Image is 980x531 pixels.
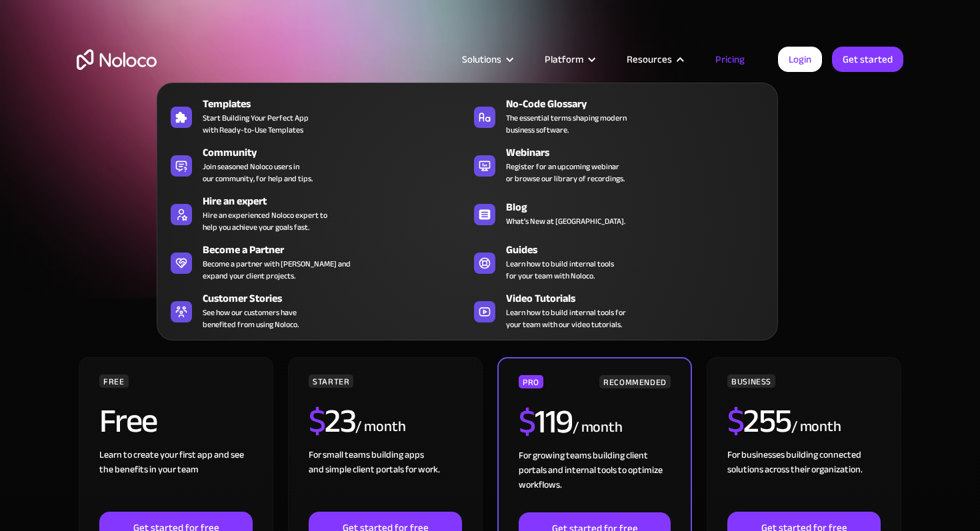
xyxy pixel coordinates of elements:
[506,258,614,282] span: Learn how to build internal tools for your team with Noloco.
[467,142,771,187] a: WebinarsRegister for an upcoming webinaror browse our library of recordings.
[203,112,309,136] span: Start Building Your Perfect App with Ready-to-Use Templates
[519,375,543,388] div: PRO
[506,306,626,330] span: Learn how to build internal tools for your team with our video tutorials.
[519,448,671,512] div: For growing teams building client portals and internal tools to optimize workflows.
[445,51,528,68] div: Solutions
[791,416,841,438] div: / month
[506,96,777,112] div: No-Code Glossary
[467,191,771,236] a: BlogWhat's New at [GEOGRAPHIC_DATA].
[164,288,467,333] a: Customer StoriesSee how our customers havebenefited from using Noloco.
[506,112,627,136] span: The essential terms shaping modern business software.
[467,93,771,139] a: No-Code GlossaryThe essential terms shaping modernbusiness software.
[203,258,351,282] div: Become a partner with [PERSON_NAME] and expand your client projects.
[164,142,467,187] a: CommunityJoin seasoned Noloco users inour community, for help and tips.
[506,161,625,185] span: Register for an upcoming webinar or browse our library of recordings.
[77,113,903,153] h1: A plan for organizations of all sizes
[506,290,777,306] div: Video Tutorials
[727,374,775,388] div: BUSINESS
[203,193,473,209] div: Hire an expert
[506,145,777,161] div: Webinars
[467,288,771,333] a: Video TutorialsLearn how to build internal tools foryour team with our video tutorials.
[164,93,467,139] a: TemplatesStart Building Your Perfect Appwith Ready-to-Use Templates
[832,47,903,72] a: Get started
[203,209,327,233] div: Hire an experienced Noloco expert to help you achieve your goals fast.
[627,51,672,68] div: Resources
[506,242,777,258] div: Guides
[727,404,791,438] h2: 255
[506,199,777,215] div: Blog
[727,390,744,452] span: $
[545,51,583,68] div: Platform
[203,96,473,112] div: Templates
[164,239,467,284] a: Become a PartnerBecome a partner with [PERSON_NAME] andexpand your client projects.
[519,390,535,453] span: $
[610,51,699,68] div: Resources
[99,404,157,438] h2: Free
[99,448,253,512] div: Learn to create your first app and see the benefits in your team ‍
[203,242,473,258] div: Become a Partner
[77,49,157,70] a: home
[506,215,625,227] span: What's New at [GEOGRAPHIC_DATA].
[727,448,881,512] div: For businesses building connected solutions across their organization. ‍
[309,404,356,438] h2: 23
[157,64,778,340] nav: Resources
[599,375,671,388] div: RECOMMENDED
[203,161,313,185] span: Join seasoned Noloco users in our community, for help and tips.
[203,290,473,306] div: Customer Stories
[309,390,325,452] span: $
[355,416,405,438] div: / month
[164,191,467,236] a: Hire an expertHire an experienced Noloco expert tohelp you achieve your goals fast.
[203,145,473,161] div: Community
[778,47,822,72] a: Login
[467,239,771,284] a: GuidesLearn how to build internal toolsfor your team with Noloco.
[528,51,610,68] div: Platform
[519,405,573,438] h2: 119
[573,417,623,438] div: / month
[309,374,353,388] div: STARTER
[699,51,761,68] a: Pricing
[99,374,129,388] div: FREE
[462,51,501,68] div: Solutions
[309,448,462,512] div: For small teams building apps and simple client portals for work. ‍
[203,306,299,330] span: See how our customers have benefited from using Noloco.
